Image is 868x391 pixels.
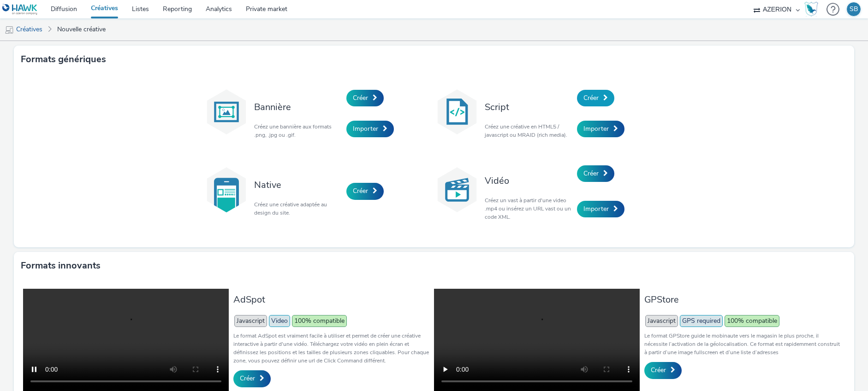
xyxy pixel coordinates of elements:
[2,4,38,15] img: undefined Logo
[644,362,682,379] a: Créer
[233,293,430,306] h3: AdSpot
[577,201,624,217] a: Importer
[353,187,368,195] span: Créer
[583,204,609,213] span: Importer
[485,175,572,187] h3: Vidéo
[485,101,572,113] h3: Script
[254,123,342,139] p: Créez une bannière aux formats .png, .jpg ou .gif.
[203,89,250,135] img: banner.svg
[644,332,841,356] p: Le format GPStore guide le mobinaute vers le magasin le plus proche, il nécessite l’activation de...
[804,2,818,17] img: Hawk Academy
[353,93,368,102] span: Créer
[583,93,599,102] span: Créer
[644,293,841,306] h3: GPStore
[254,101,342,113] h3: Bannière
[434,167,480,213] img: video.svg
[577,90,614,106] a: Créer
[353,124,378,133] span: Importer
[485,123,572,139] p: Créez une créative en HTML5 / javascript ou MRAID (rich media).
[850,2,858,16] div: SB
[233,370,271,387] a: Créer
[203,167,250,213] img: native.svg
[346,121,394,137] a: Importer
[234,315,267,327] span: Javascript
[254,179,342,191] h3: Native
[583,124,609,133] span: Importer
[269,315,290,327] span: Video
[577,121,624,137] a: Importer
[434,89,480,135] img: code.svg
[804,2,822,17] a: Hawk Academy
[5,25,14,35] img: mobile
[485,196,572,221] p: Créez un vast à partir d'une video .mp4 ou insérez un URL vast ou un code XML.
[346,90,384,106] a: Créer
[53,18,110,41] a: Nouvelle créative
[725,315,779,327] span: 100% compatible
[254,200,342,217] p: Créez une créative adaptée au design du site.
[346,183,384,199] a: Créer
[645,315,678,327] span: Javascript
[680,315,723,327] span: GPS required
[583,169,599,178] span: Créer
[240,374,255,383] span: Créer
[292,315,347,327] span: 100% compatible
[233,332,430,365] p: Le format AdSpot est vraiment facile à utiliser et permet de créer une créative interactive à par...
[21,259,101,273] h3: Formats innovants
[651,366,666,374] span: Créer
[21,53,106,66] h3: Formats génériques
[577,165,614,182] a: Créer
